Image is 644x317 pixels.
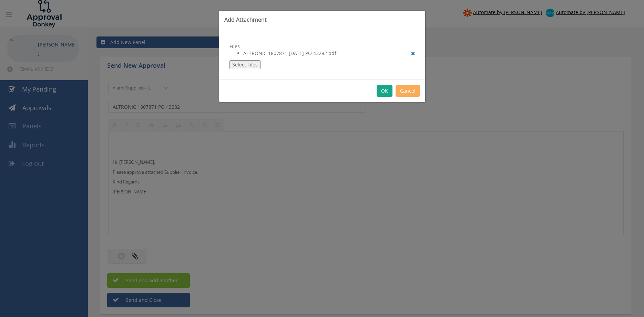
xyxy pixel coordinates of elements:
div: Files: [219,29,425,80]
button: Select Files [229,60,260,69]
button: Cancel [396,85,420,97]
button: OK [377,85,392,97]
li: ALTRONIC 1807871 [DATE] PO 43282.pdf [243,50,415,57]
h3: Add Attachment [224,16,420,24]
